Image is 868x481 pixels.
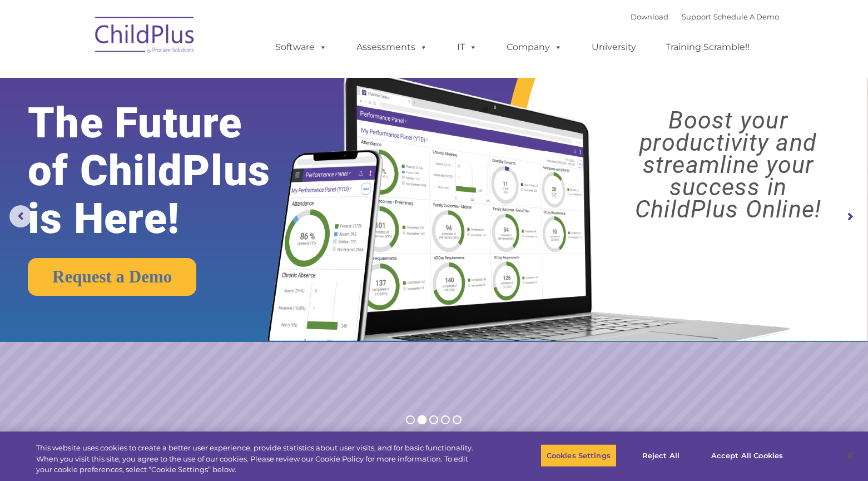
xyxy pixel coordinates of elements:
a: Assessments [345,36,439,58]
a: Company [495,36,573,58]
a: Schedule A Demo [713,12,779,21]
button: Reject All [626,444,696,467]
button: Accept All Cookies [705,444,789,467]
a: Training Scramble!! [654,36,761,58]
div: This website uses cookies to create a better user experience, provide statistics about user visit... [36,443,478,475]
span: Last name [155,73,189,82]
font: | [631,12,779,21]
a: Download [631,12,668,21]
a: Software [264,36,338,58]
span: Phone number [155,119,202,127]
img: ChildPlus by Procare Solutions [90,9,201,65]
a: IT [446,36,488,58]
rs-layer: Boost your productivity and streamline your success in ChildPlus Online! [599,109,857,220]
button: Cookies Settings [540,444,617,467]
a: Request a Demo [28,258,196,296]
a: Support [682,12,711,21]
a: University [581,36,647,58]
button: Close [838,443,862,468]
rs-layer: The Future of ChildPlus is Here! [28,99,305,242]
